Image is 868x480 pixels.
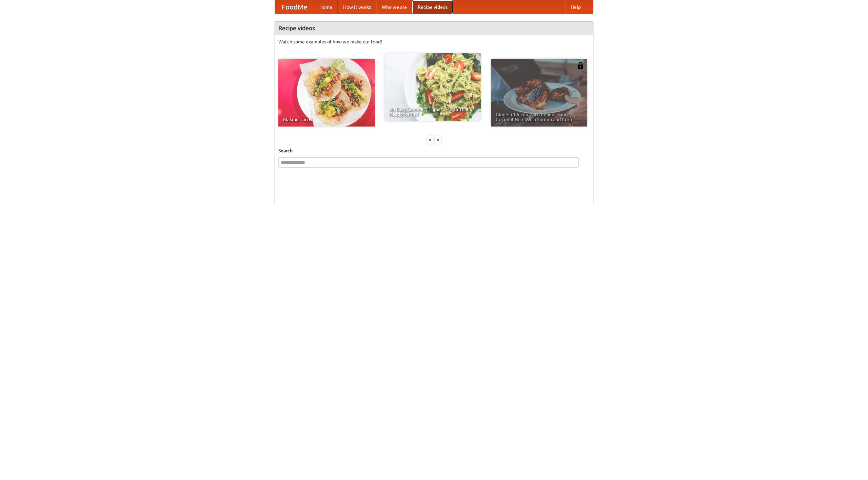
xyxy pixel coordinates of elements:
h4: Recipe videos [275,21,593,35]
div: » [435,135,441,144]
a: FoodMe [275,0,314,14]
a: Help [565,0,586,14]
div: « [427,135,433,144]
span: An Easy, Summery Tomato Pasta That's Ready for Fall [389,107,476,116]
span: Making Tacos [283,117,370,122]
p: Watch some examples of how we make our food! [278,38,590,45]
a: Who we are [376,0,412,14]
a: Home [314,0,338,14]
img: 483408.png [577,62,584,69]
a: How it works [338,0,376,14]
h5: Search [278,147,590,154]
a: Making Tacos [278,59,375,127]
a: An Easy, Summery Tomato Pasta That's Ready for Fall [384,53,481,121]
a: Recipe videos [412,0,453,14]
